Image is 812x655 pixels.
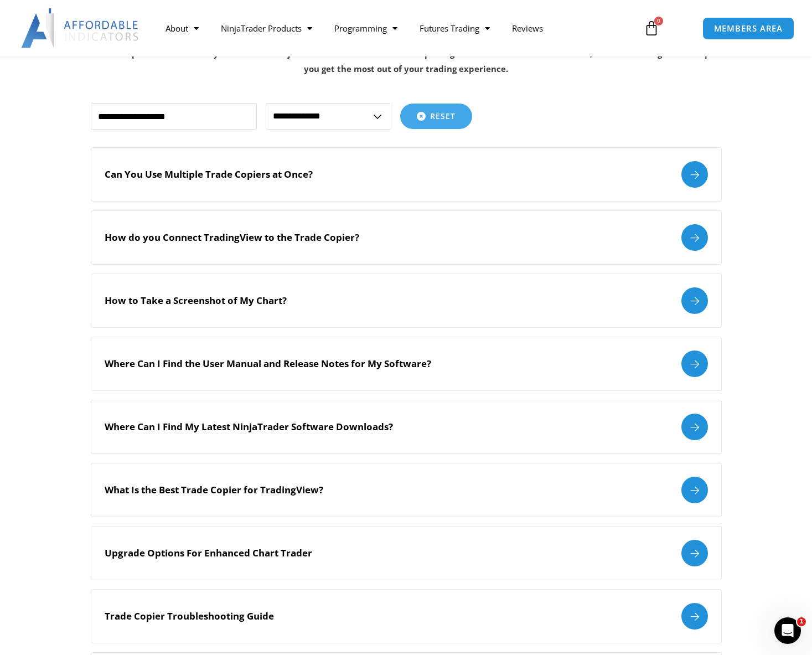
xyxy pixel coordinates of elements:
a: How do you Connect TradingView to the Trade Copier? [91,210,722,265]
a: Upgrade Options For Enhanced Chart Trader [91,526,722,580]
h2: Trade Copier Troubleshooting Guide [105,610,274,622]
a: How to Take a Screenshot of My Chart? [91,274,722,328]
a: About [154,16,210,41]
span: Reset [430,112,456,120]
nav: Menu [154,16,634,41]
a: Where Can I Find My Latest NinjaTrader Software Downloads? [91,400,722,454]
button: Reset [400,104,472,129]
a: Trade Copier Troubleshooting Guide [91,589,722,643]
h2: Where Can I Find the User Manual and Release Notes for My Software? [105,358,431,370]
h2: How to Take a Screenshot of My Chart? [105,295,287,307]
h2: Where Can I Find My Latest NinjaTrader Software Downloads? [105,421,393,433]
h2: What Is the Best Trade Copier for TradingView? [105,484,323,496]
a: 0 [627,12,676,44]
a: Can You Use Multiple Trade Copiers at Once? [91,147,722,202]
iframe: Intercom live chat [774,617,801,644]
span: 1 [797,617,806,626]
a: Futures Trading [408,16,501,41]
a: What Is the Best Trade Copier for TradingView? [91,463,722,517]
a: Where Can I Find the User Manual and Release Notes for My Software? [91,337,722,391]
h2: Can You Use Multiple Trade Copiers at Once? [105,168,313,180]
span: 0 [654,17,663,25]
span: MEMBERS AREA [714,24,783,33]
img: LogoAI | Affordable Indicators – NinjaTrader [21,8,140,48]
h2: Upgrade Options For Enhanced Chart Trader [105,547,312,559]
a: NinjaTrader Products [210,16,323,41]
a: Programming [323,16,408,41]
h2: How do you Connect TradingView to the Trade Copier? [105,231,359,244]
a: MEMBERS AREA [702,17,795,40]
a: Reviews [501,16,554,41]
